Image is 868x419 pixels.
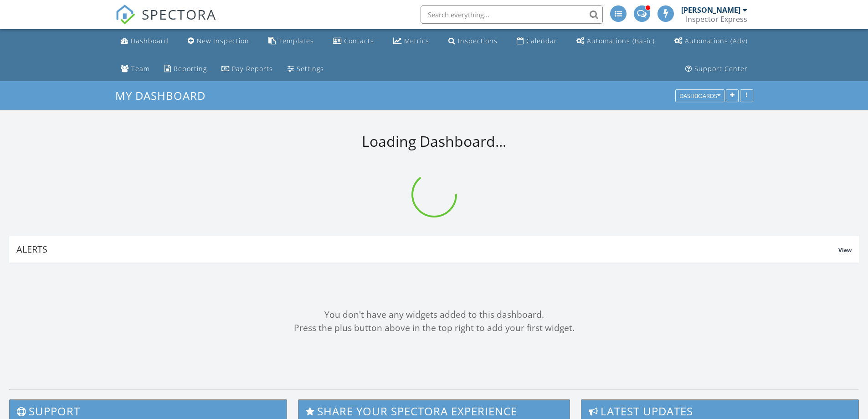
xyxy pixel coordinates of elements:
a: My Dashboard [115,88,213,103]
div: Inspections [458,36,498,45]
a: Team [117,61,154,78]
div: Reporting [174,64,207,73]
a: SPECTORA [115,12,216,31]
a: Contacts [329,33,378,50]
div: Automations (Adv) [685,36,748,45]
div: Pay Reports [232,64,273,73]
input: Search everything... [421,5,603,24]
div: You don't have any widgets added to this dashboard. [9,308,859,321]
a: Dashboard [117,33,172,50]
a: Support Center [682,61,751,78]
a: Reporting [161,61,211,78]
a: New Inspection [184,33,253,50]
span: SPECTORA [142,5,216,24]
img: The Best Home Inspection Software - Spectora [115,5,135,25]
div: Templates [278,36,314,45]
div: Calendar [526,36,557,45]
a: Automations (Advanced) [671,33,751,50]
div: Contacts [344,36,374,45]
a: Templates [265,33,318,50]
div: Settings [297,64,324,73]
div: Team [131,64,150,73]
a: Inspections [445,33,501,50]
div: Automations (Basic) [587,36,655,45]
a: Settings [284,61,328,78]
div: Press the plus button above in the top right to add your first widget. [9,321,859,335]
a: Pay Reports [218,61,277,78]
div: Dashboard [131,36,169,45]
a: Calendar [513,33,561,50]
div: Support Center [694,64,748,73]
a: Metrics [390,33,433,50]
a: Automations (Basic) [573,33,658,50]
div: [PERSON_NAME] [681,5,740,15]
div: Metrics [404,36,429,45]
div: Inspector Express [686,15,747,24]
span: View [838,246,852,254]
div: New Inspection [197,36,249,45]
button: Dashboards [675,90,724,103]
div: Alerts [16,243,838,255]
div: Dashboards [679,93,720,99]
